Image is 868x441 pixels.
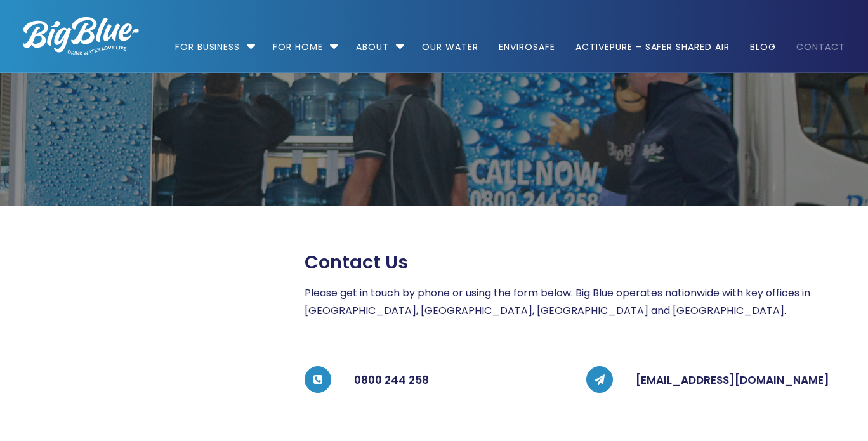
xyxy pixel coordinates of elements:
h5: 0800 244 258 [354,367,563,393]
img: logo [23,17,139,55]
p: Please get in touch by phone or using the form below. Big Blue operates nationwide with key offic... [305,284,845,320]
a: [EMAIL_ADDRESS][DOMAIN_NAME] [636,372,829,388]
span: Contact us [305,251,408,273]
